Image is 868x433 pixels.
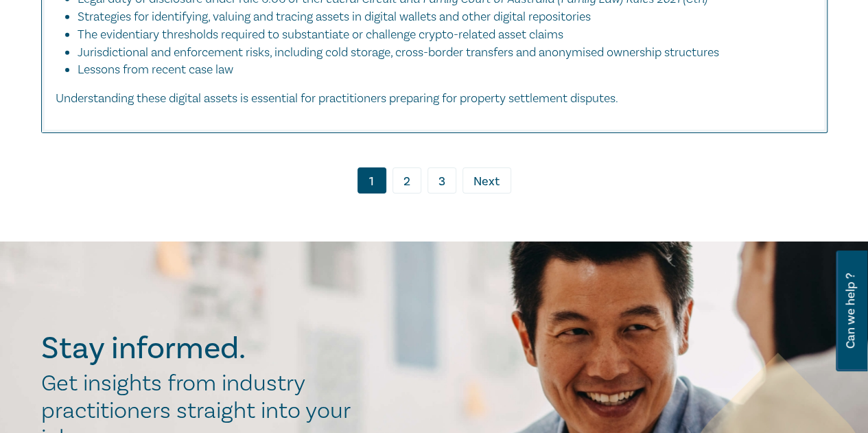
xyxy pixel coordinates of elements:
a: 3 [427,167,456,194]
li: Jurisdictional and enforcement risks, including cold storage, cross-border transfers and anonymis... [78,44,799,62]
li: Lessons from recent case law [78,61,813,79]
a: 2 [392,167,421,194]
a: Next [462,167,511,194]
span: Can we help ? [844,259,857,363]
li: The evidentiary thresholds required to substantiate or challenge crypto-related asset claims [78,26,799,44]
p: Understanding these digital assets is essential for practitioners preparing for property settleme... [56,90,813,108]
span: Next [473,173,500,191]
a: 1 [357,167,386,194]
h2: Stay informed. [41,331,365,366]
li: Strategies for identifying, valuing and tracing assets in digital wallets and other digital repos... [78,8,799,26]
